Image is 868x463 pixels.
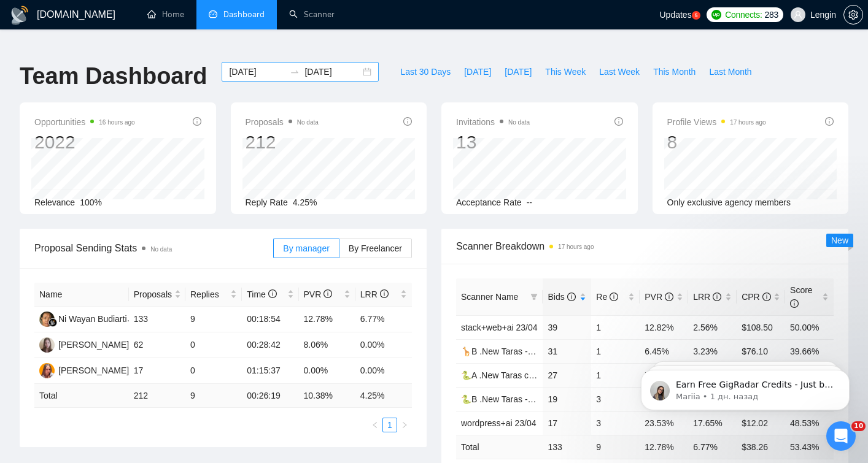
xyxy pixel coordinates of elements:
a: 5 [692,11,700,20]
time: 17 hours ago [730,119,765,126]
span: Proposal Sending Stats [34,240,273,256]
button: This Week [538,62,592,82]
td: 19 [543,387,591,411]
span: Replies [190,288,228,301]
a: stack+web+ai 23/04 [461,323,538,332]
span: No data [150,246,172,253]
span: user [794,10,802,19]
span: New [831,235,848,245]
button: [DATE] [498,62,538,82]
td: 133 [543,435,591,459]
td: 53.43 % [785,435,834,459]
span: info-circle [268,289,277,298]
td: 17 [543,411,591,435]
a: NWNi Wayan Budiarti [39,313,127,323]
th: Proposals [129,283,185,307]
span: PVR [304,289,333,299]
a: wordpress+ai 23/04 [461,418,537,428]
span: 4.25% [293,197,317,207]
span: info-circle [762,293,771,301]
span: info-circle [713,293,721,301]
div: 13 [456,131,530,154]
span: info-circle [567,293,576,301]
span: Relevance [34,197,75,207]
td: 2.56% [688,315,737,339]
td: 9 [591,435,640,459]
span: [DATE] [505,65,532,78]
div: 212 [246,131,319,154]
div: 8 [667,131,766,154]
span: 283 [764,8,778,21]
span: info-circle [610,293,618,301]
td: Total [34,384,129,408]
input: End date [304,65,360,78]
span: Re [596,292,618,302]
button: left [368,418,382,432]
td: 6.77% [355,307,412,332]
button: Last Week [592,62,646,82]
a: homeHome [147,9,184,20]
a: searchScanner [289,9,335,20]
span: Proposals [134,288,172,301]
td: 12.82% [640,315,688,339]
span: Scanner Breakdown [456,239,834,254]
td: 0.00% [299,358,355,384]
span: info-circle [825,117,834,126]
td: 1 [591,363,640,387]
div: Ni Wayan Budiarti [58,312,127,326]
td: 12.78 % [640,435,688,459]
td: 0.00% [355,332,412,358]
span: to [290,67,300,77]
span: No data [508,119,530,126]
span: dashboard [209,10,217,18]
td: 6.45% [640,339,688,363]
td: 12.78% [299,307,355,332]
span: Last 30 Days [400,65,451,78]
th: Name [34,283,129,307]
span: info-circle [790,299,799,308]
button: Last Month [702,62,758,82]
td: 27 [543,363,591,387]
td: 133 [129,307,185,332]
td: 31 [543,339,591,363]
span: Profile Views [667,115,766,129]
span: CPR [742,292,770,302]
th: Replies [185,283,242,307]
td: 3 [591,387,640,411]
h1: Team Dashboard [20,62,207,91]
div: 2022 [34,131,135,154]
td: 00:28:42 [242,332,298,358]
td: 01:15:37 [242,358,298,384]
a: NB[PERSON_NAME] [39,339,129,349]
span: Scanner Name [461,292,518,302]
td: 0 [185,332,242,358]
a: 🐍B .New Taras - Wordpress short 23/04 [461,394,617,404]
img: gigradar-bm.png [48,318,57,327]
img: NW [39,312,55,327]
td: 6.77 % [688,435,737,459]
span: This Week [545,65,586,78]
td: 1 [591,339,640,363]
a: SF[PERSON_NAME] [39,365,129,375]
td: 00:18:54 [242,307,298,332]
span: LRR [360,289,389,299]
span: info-circle [665,293,673,301]
img: upwork-logo.png [711,10,721,20]
img: NB [39,337,55,353]
time: 17 hours ago [558,243,594,250]
span: Only exclusive agency members [667,197,791,207]
td: 8.06% [299,332,355,358]
span: setting [844,10,862,20]
td: $ 38.26 [737,435,785,459]
span: 100% [80,197,102,207]
td: 50.00% [785,315,834,339]
div: [PERSON_NAME] [58,364,129,377]
span: Score [790,285,813,308]
iframe: Intercom notifications сообщение [622,344,868,430]
span: Acceptance Rate [456,197,522,207]
time: 16 hours ago [99,119,134,126]
a: 1 [383,418,397,432]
